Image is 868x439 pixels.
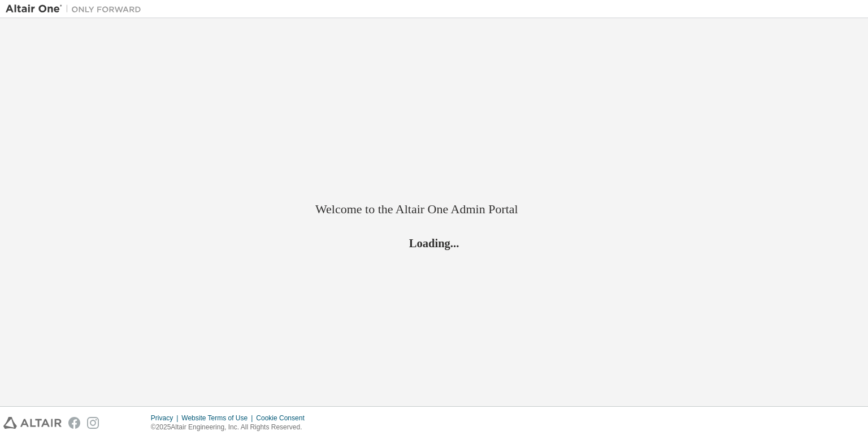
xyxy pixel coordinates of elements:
[68,417,80,429] img: facebook.svg
[151,423,311,432] p: © 2025 Altair Engineering, Inc. All Rights Reserved.
[87,417,99,429] img: instagram.svg
[315,201,553,217] h2: Welcome to the Altair One Admin Portal
[181,414,256,423] div: Website Terms of Use
[151,414,181,423] div: Privacy
[6,3,147,15] img: Altair One
[3,417,62,429] img: altair_logo.svg
[256,414,311,423] div: Cookie Consent
[315,236,553,251] h2: Loading...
